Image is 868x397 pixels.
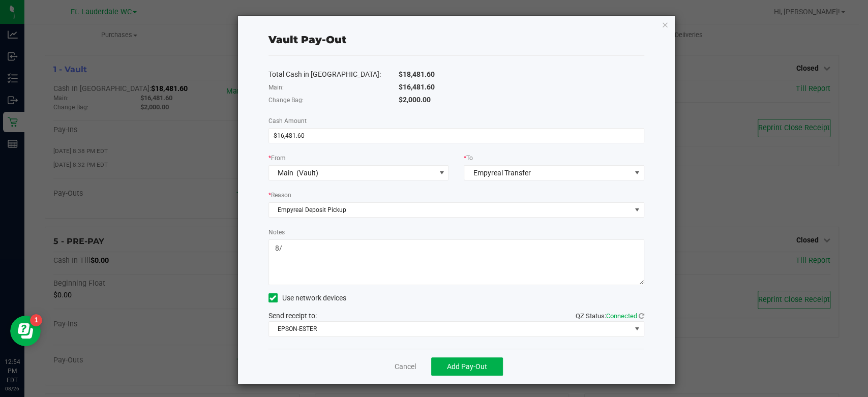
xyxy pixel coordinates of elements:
[399,70,435,78] span: $18,481.60
[268,191,291,200] label: Reason
[269,322,631,336] span: EPSON-ESTER
[278,169,293,177] span: Main
[268,70,381,78] span: Total Cash in [GEOGRAPHIC_DATA]:
[268,293,346,303] label: Use network devices
[268,84,284,91] span: Main:
[10,316,41,346] iframe: Resource center
[576,312,644,320] span: QZ Status:
[296,169,318,177] span: (Vault)
[268,154,286,163] label: From
[447,362,487,371] span: Add Pay-Out
[399,83,435,91] span: $16,481.60
[268,117,307,125] span: Cash Amount
[268,97,304,104] span: Change Bag:
[399,96,431,104] span: $2,000.00
[268,228,285,237] label: Notes
[30,314,42,326] iframe: Resource center unread badge
[268,312,317,320] span: Send receipt to:
[395,361,416,372] a: Cancel
[268,32,346,47] div: Vault Pay-Out
[269,203,631,217] span: Empyreal Deposit Pickup
[606,312,637,320] span: Connected
[464,154,473,163] label: To
[431,357,503,376] button: Add Pay-Out
[473,169,531,177] span: Empyreal Transfer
